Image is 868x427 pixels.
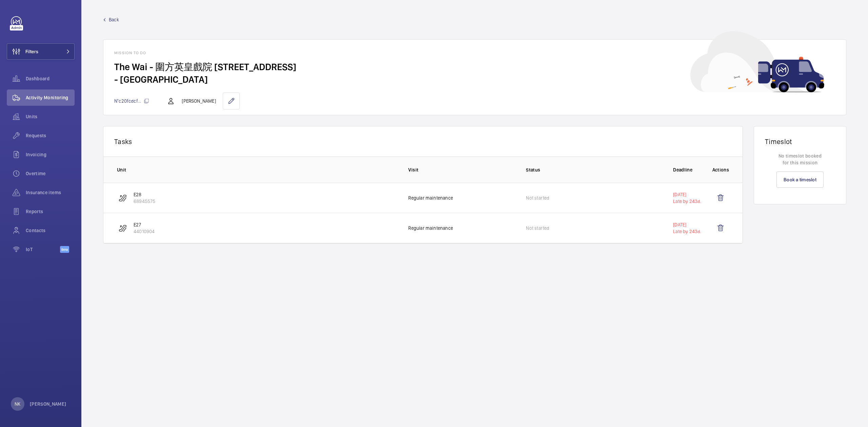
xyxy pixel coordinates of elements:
[30,401,66,407] p: [PERSON_NAME]
[26,132,75,139] span: Requests
[134,221,155,228] p: E27
[26,189,75,196] span: Insurance items
[119,194,127,202] img: escalator.svg
[776,171,824,188] a: Book a timeslot
[182,98,216,104] p: [PERSON_NAME]
[26,94,75,101] span: Activity Monitoring
[26,75,75,82] span: Dashboard
[26,208,75,215] span: Reports
[765,152,835,166] p: No timeslot booked for this mission
[673,228,701,235] p: Late by 243d.
[26,170,75,177] span: Overtime
[673,191,701,198] p: [DATE]
[7,43,75,60] button: Filters
[526,195,549,201] p: Not started
[117,166,397,173] p: Unit
[408,195,453,201] p: Regular maintenance
[408,225,453,231] p: Regular maintenance
[673,166,701,173] p: Deadline
[712,166,729,173] p: Actions
[526,225,549,231] p: Not started
[119,224,127,232] img: escalator.svg
[690,31,824,93] img: car delivery
[408,166,515,173] p: Visit
[765,137,835,146] h1: Timeslot
[109,16,119,23] span: Back
[114,61,835,73] h2: The Wai - 圍方英皇戲院 [STREET_ADDRESS]
[526,166,662,173] p: Status
[114,73,835,86] h2: - [GEOGRAPHIC_DATA]
[673,221,701,228] p: [DATE]
[114,137,732,146] p: Tasks
[60,246,69,253] span: Beta
[15,401,20,407] p: NK
[134,198,155,205] p: 68945575
[26,151,75,158] span: Invoicing
[25,48,38,55] span: Filters
[26,113,75,120] span: Units
[673,198,701,205] p: Late by 243d.
[134,191,155,198] p: E28
[26,227,75,234] span: Contacts
[134,228,155,235] p: 44010904
[114,50,835,55] h1: Mission to do
[114,98,149,104] span: N°c20fcdcf...
[26,246,60,253] span: IoT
